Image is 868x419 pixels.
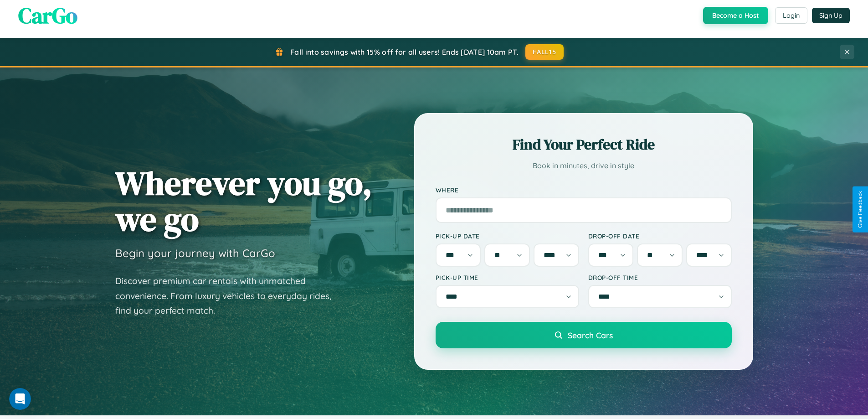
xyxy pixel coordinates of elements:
h3: Begin your journey with CarGo [115,246,275,260]
span: CarGo [18,0,77,31]
label: Pick-up Time [436,274,579,281]
h1: Wherever you go, we go [115,165,372,237]
label: Drop-off Date [588,232,732,240]
button: Search Cars [436,322,732,348]
h2: Find Your Perfect Ride [436,134,732,155]
span: Search Cars [568,330,613,340]
button: Sign Up [812,8,850,23]
div: Give Feedback [857,191,863,228]
button: FALL15 [525,44,564,60]
p: Discover premium car rentals with unmatched convenience. From luxury vehicles to everyday rides, ... [115,274,343,318]
span: Fall into savings with 15% off for all users! Ends [DATE] 10am PT. [290,47,519,57]
label: Drop-off Time [588,274,732,281]
p: Book in minutes, drive in style [436,159,732,172]
button: Become a Host [703,7,768,24]
button: Login [775,7,807,24]
iframe: Intercom live chat [9,388,31,410]
label: Pick-up Date [436,232,579,240]
label: Where [436,186,732,194]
